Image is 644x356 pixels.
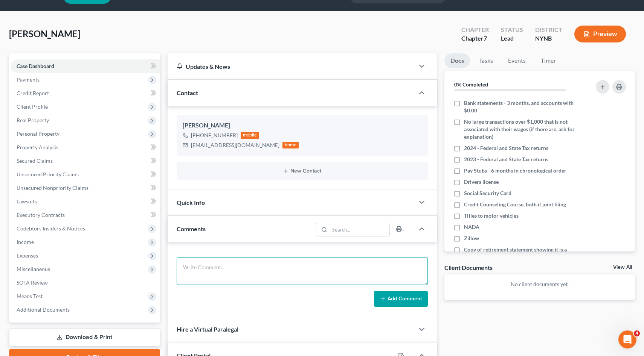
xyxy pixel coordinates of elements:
[177,199,205,206] span: Quick Info
[11,86,160,100] a: Credit Report
[11,141,160,154] a: Property Analysis
[464,144,548,152] span: 2024 - Federal and State Tax returns
[177,89,198,96] span: Contact
[17,103,48,110] span: Client Profile
[17,306,70,313] span: Additional Documents
[191,141,279,149] div: [EMAIL_ADDRESS][DOMAIN_NAME]
[17,130,60,137] span: Personal Property
[484,35,487,42] span: 7
[17,225,85,232] span: Codebtors Insiders & Notices
[17,279,48,286] span: SOFA Review
[535,26,562,34] div: District
[17,90,49,96] span: Credit Report
[11,154,160,168] a: Secured Claims
[11,195,160,208] a: Lawsuits
[11,59,160,73] a: Case Dashboard
[464,235,479,242] span: Zillow
[17,239,34,245] span: Income
[11,276,160,289] a: SOFA Review
[17,76,40,83] span: Payments
[535,53,562,68] a: Timer
[17,171,79,177] span: Unsecured Priority Claims
[17,198,37,205] span: Lawsuits
[330,223,390,236] input: Search...
[473,53,499,68] a: Tasks
[241,132,259,139] div: mobile
[464,246,581,261] span: Copy of retirement statement showing it is a exempt asset if any
[501,34,523,43] div: Lead
[17,144,58,150] span: Property Analysis
[17,293,43,299] span: Means Test
[461,26,489,34] div: Chapter
[535,34,562,43] div: NYNB
[183,168,422,174] button: New Contact
[17,266,50,272] span: Miscellaneous
[9,28,80,39] span: [PERSON_NAME]
[177,225,206,232] span: Comments
[374,291,428,307] button: Add Comment
[183,121,422,130] div: [PERSON_NAME]
[464,201,566,208] span: Credit Counseling Course, both if joint filing
[464,223,479,231] span: NADA
[464,167,566,174] span: Pay Stubs - 6 months in chronological order
[574,26,626,42] button: Preview
[177,62,406,70] div: Updates & News
[282,142,299,148] div: home
[17,185,89,191] span: Unsecured Nonpriority Claims
[464,178,499,186] span: Drivers license
[634,330,640,336] span: 4
[464,189,511,197] span: Social Security Card
[464,99,581,114] span: Bank statements - 3 months, and accounts with $0.00
[17,252,38,259] span: Expenses
[461,34,489,43] div: Chapter
[17,63,54,69] span: Case Dashboard
[450,280,629,288] p: No client documents yet.
[11,208,160,222] a: Executory Contracts
[454,81,488,88] strong: 0% Completed
[501,26,523,34] div: Status
[9,329,160,346] a: Download & Print
[11,168,160,181] a: Unsecured Priority Claims
[444,264,493,271] div: Client Documents
[17,212,65,218] span: Executory Contracts
[618,330,636,348] iframe: Intercom live chat
[17,158,53,164] span: Secured Claims
[464,118,581,141] span: No large transactions over $1,000 that is not associated with their wages (if there are, ask for ...
[177,326,238,333] span: Hire a Virtual Paralegal
[464,212,519,220] span: Titles to motor vehicles
[464,156,548,163] span: 2023 - Federal and State Tax returns
[191,132,238,139] div: [PHONE_NUMBER]
[502,53,532,68] a: Events
[11,181,160,195] a: Unsecured Nonpriority Claims
[613,265,632,270] a: View All
[444,53,470,68] a: Docs
[17,117,49,123] span: Real Property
